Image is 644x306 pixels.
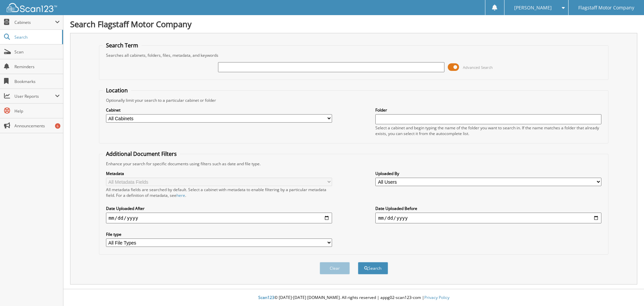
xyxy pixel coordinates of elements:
span: Scan [14,49,60,55]
span: Help [14,108,60,114]
label: File type [106,231,332,237]
img: scan123-logo-white.svg [7,3,57,12]
button: Clear [320,262,350,274]
div: 6 [55,123,60,129]
div: Optionally limit your search to a particular cabinet or folder [103,97,605,103]
div: Searches all cabinets, folders, files, metadata, and keywords [103,52,605,58]
button: Search [358,262,388,274]
legend: Additional Document Filters [103,150,180,158]
input: start [106,213,332,223]
div: All metadata fields are searched by default. Select a cabinet with metadata to enable filtering b... [106,187,332,198]
span: Bookmarks [14,79,60,84]
span: Flagstaff Motor Company [578,6,634,10]
legend: Location [103,87,131,94]
span: Cabinets [14,19,55,25]
div: Enhance your search for specific documents using filters such as date and file type. [103,161,605,167]
span: User Reports [14,93,55,99]
a: here [176,192,185,198]
input: end [375,213,601,223]
label: Uploaded By [375,171,601,176]
h1: Search Flagstaff Motor Company [70,18,637,30]
span: Search [14,34,59,40]
span: [PERSON_NAME] [514,6,552,10]
label: Date Uploaded Before [375,206,601,211]
div: Select a cabinet and begin typing the name of the folder you want to search in. If the name match... [375,125,601,136]
label: Cabinet [106,107,332,113]
span: Advanced Search [463,65,493,70]
span: Reminders [14,64,60,70]
label: Metadata [106,171,332,176]
label: Folder [375,107,601,113]
a: Privacy Policy [424,295,449,300]
span: Announcements [14,123,60,129]
span: Scan123 [258,295,274,300]
div: © [DATE]-[DATE] [DOMAIN_NAME]. All rights reserved | appg02-scan123-com | [63,290,644,306]
legend: Search Term [103,42,142,49]
label: Date Uploaded After [106,206,332,211]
